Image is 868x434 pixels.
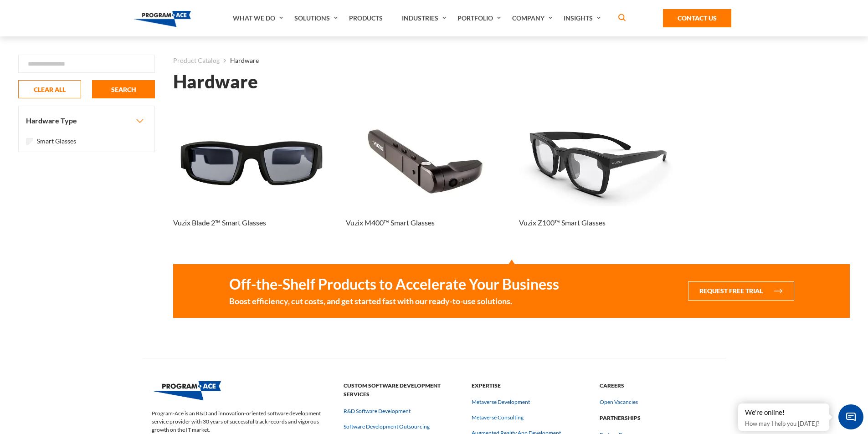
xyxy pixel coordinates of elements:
a: Thumbnail - Vuzix Blade 2™ Smart Glasses Vuzix Blade 2™ Smart Glasses [173,117,331,242]
span: Chat Widget [838,404,863,429]
h3: Vuzix Z100™ Smart Glasses [519,217,606,228]
a: Open Vacancies [600,398,638,406]
h3: Vuzix M400™ Smart Glasses [346,217,435,228]
a: Metaverse Consulting [472,414,524,422]
a: Thumbnail - Vuzix M400™ Smart Glasses Vuzix M400™ Smart Glasses [346,117,504,242]
p: How may I help you [DATE]? [745,418,822,429]
h3: Vuzix Blade 2™ Smart Glasses [173,217,266,228]
a: Product Catalog [173,55,220,66]
a: Expertise [472,382,589,389]
input: Smart Glasses [26,138,33,145]
a: Software Development Outsourcing [344,423,430,431]
a: Thumbnail - Vuzix Z100™ Smart Glasses Vuzix Z100™ Smart Glasses [519,117,677,242]
button: Request Free Trial [688,281,794,301]
a: Metaverse Development [472,398,530,406]
strong: Expertise [472,381,589,390]
img: Program-Ace [134,11,191,27]
strong: Off-the-Shelf Products to Accelerate Your Business [229,275,559,293]
a: Custom Software Development Services [344,391,461,398]
button: Hardware Type [19,106,154,135]
strong: Careers [600,381,717,390]
button: CLEAR ALL [18,80,81,98]
nav: breadcrumb [173,55,850,66]
strong: Custom Software Development Services [344,381,461,399]
a: R&D Software Development [344,407,411,415]
a: Contact Us [663,9,731,27]
h1: Hardware [173,74,258,90]
img: Program-Ace [152,381,221,400]
small: Boost efficiency, cut costs, and get started fast with our ready-to-use solutions. [229,295,559,307]
strong: Partnerships [600,414,717,423]
div: We're online! [745,408,822,417]
label: Smart Glasses [37,136,76,146]
li: Hardware [220,55,259,66]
